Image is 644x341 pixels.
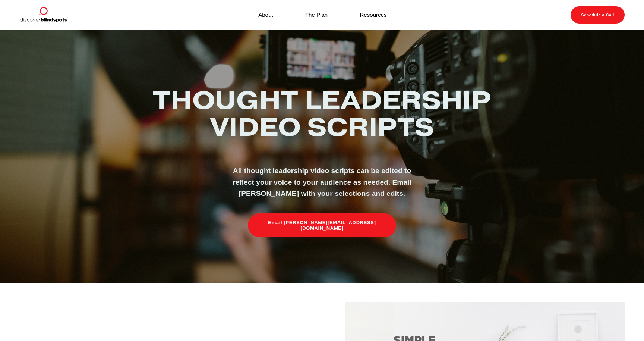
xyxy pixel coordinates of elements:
a: Schedule a Call [571,6,625,24]
a: The Plan [305,10,328,20]
h2: Thought Leadership Video Scripts [146,87,498,141]
a: About [258,10,273,20]
img: Discover Blind Spots [19,6,67,24]
a: Resources [360,10,387,20]
strong: All thought leadership video scripts can be edited to reflect your voice to your audience as need... [233,167,413,198]
a: Email [PERSON_NAME][EMAIL_ADDRESS][DOMAIN_NAME] [248,213,396,237]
